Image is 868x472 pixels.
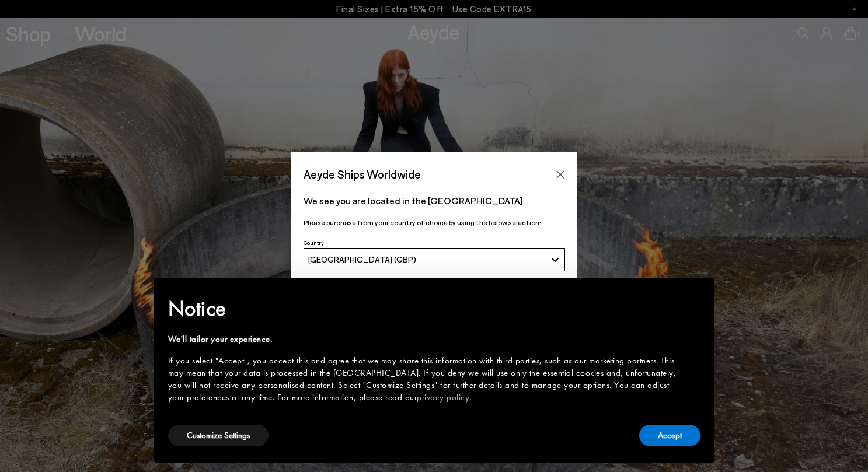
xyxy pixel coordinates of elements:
[682,281,710,309] button: Close this notice
[552,166,569,183] button: Close
[304,217,565,228] p: Please purchase from your country of choice by using the below selection:
[692,286,699,304] span: ×
[639,425,700,446] button: Accept
[308,254,416,264] span: [GEOGRAPHIC_DATA] (GBP)
[417,391,469,403] a: privacy policy
[304,239,324,246] span: Country
[168,293,682,324] h2: Notice
[168,333,682,345] div: We'll tailor your experience.
[304,164,421,184] span: Aeyde Ships Worldwide
[304,194,565,208] p: We see you are located in the [GEOGRAPHIC_DATA]
[168,355,682,404] div: If you select "Accept", you accept this and agree that we may share this information with third p...
[168,425,269,446] button: Customize Settings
